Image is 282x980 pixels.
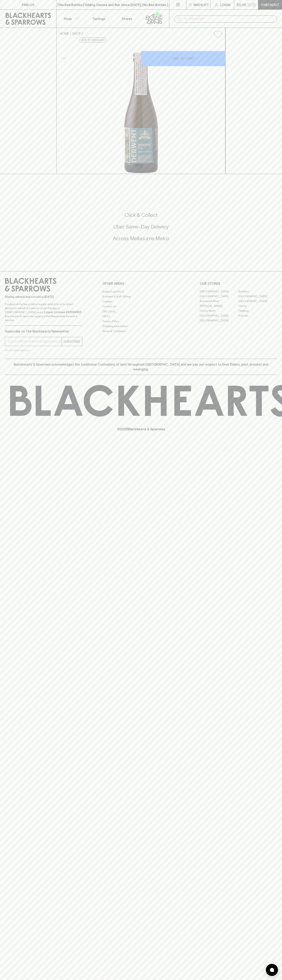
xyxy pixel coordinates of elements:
[122,16,132,21] p: Stores
[261,2,279,7] p: Checkout
[184,16,274,22] input: Try "Pinot noir"
[5,348,82,352] p: We will never spam you
[238,304,277,309] a: Fitzroy
[85,10,113,28] a: Tastings
[238,289,277,294] a: Braddon
[57,10,85,28] button: Shop
[62,337,82,346] button: SUBSCRIBE
[238,309,277,313] a: Geelong
[5,235,277,242] h5: Across Melbourne Metro
[102,329,180,334] a: Terms & Conditions
[5,212,277,218] h5: Click & Collect
[60,32,69,35] a: HOME
[44,311,81,314] strong: Liquor License #32064953
[113,10,141,28] a: Stores
[102,289,180,294] a: Bottle Drop FAQ's
[237,2,246,7] p: $0.00
[102,319,180,324] a: Privacy Policy
[200,304,238,309] a: [PERSON_NAME]
[64,16,72,21] p: Shop
[92,16,105,21] p: Tastings
[238,313,277,318] a: Prahran
[238,299,277,304] a: [GEOGRAPHIC_DATA]
[5,223,277,230] h5: Uber Same-Day Delivery
[102,281,180,286] p: OTHER AREAS
[212,29,224,40] button: Add to wishlist
[5,196,277,263] div: Call to action block
[200,289,238,294] a: [GEOGRAPHIC_DATA]
[102,294,180,299] a: Business & Bulk Gifting
[57,41,225,174] img: 51311.png
[22,2,34,7] p: FIND US
[102,309,180,314] a: Gift Cards
[200,294,238,299] a: [GEOGRAPHIC_DATA]
[200,281,277,286] p: OUR STORES
[238,294,277,299] a: [GEOGRAPHIC_DATA]
[200,318,238,323] a: [GEOGRAPHIC_DATA]
[200,299,238,304] a: Brunswick West
[270,968,274,972] img: bubble-icon
[102,314,180,319] a: FAQ's
[200,309,238,313] a: Fitzroy North
[72,32,81,35] a: SHOP
[141,51,225,66] button: ADD TO CART
[102,304,180,309] a: Contact Us
[253,4,255,6] p: 0
[200,313,238,318] a: [GEOGRAPHIC_DATA]
[102,299,180,304] a: Careers
[173,56,194,61] p: ADD TO CART
[8,338,62,345] input: e.g. jane@blackheartsandsparrows.com.au
[8,362,274,372] p: Blackhearts & Sparrows acknowledges the traditional Custodians of land throughout [GEOGRAPHIC_DAT...
[194,2,209,7] p: Wishlist
[5,329,82,334] p: Subscribe to The Blackhearts Newsletter
[220,2,230,7] p: Login
[5,302,82,322] p: It is against the law to sell or supply alcohol to, or to obtain alcohol on behalf of a person un...
[63,339,80,344] p: SUBSCRIBE
[5,295,82,299] p: Sibling owned and run since [DATE]
[102,324,180,329] a: Shipping Information
[80,38,106,42] button: Add to wishlist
